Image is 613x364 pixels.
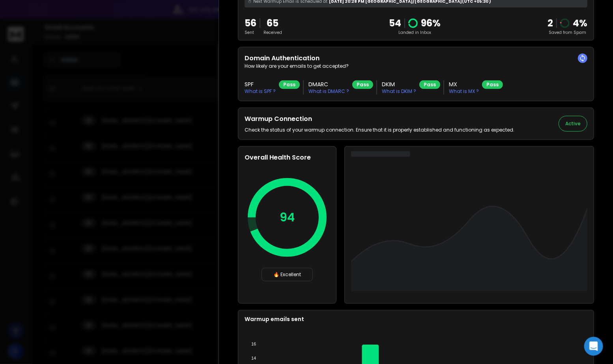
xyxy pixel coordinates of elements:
[251,356,256,360] tspan: 14
[421,17,441,30] p: 96 %
[573,17,587,30] p: 4 %
[308,88,349,95] p: What is DMARC ?
[245,80,276,88] h3: SPF
[245,30,256,35] p: Sent
[245,54,587,63] h2: Domain Authentication
[419,80,440,89] div: Pass
[584,337,603,356] div: Open Intercom Messenger
[308,80,349,88] h3: DMARC
[548,30,587,35] p: Saved from Spam
[262,268,313,281] div: 🔥 Excellent
[245,127,514,133] p: Check the status of your warmup connection. Ensure that it is properly established and functionin...
[382,88,416,95] p: What is DKIM ?
[389,30,441,35] p: Landed in Inbox
[264,30,282,35] p: Received
[449,88,479,95] p: What is MX ?
[352,80,373,89] div: Pass
[245,63,587,69] p: How likely are your emails to get accepted?
[245,88,276,95] p: What is SPF ?
[251,342,256,347] tspan: 16
[279,80,300,89] div: Pass
[382,80,416,88] h3: DKIM
[449,80,479,88] h3: MX
[559,116,587,132] button: Active
[245,114,514,124] h2: Warmup Connection
[245,17,256,30] p: 56
[245,315,587,323] p: Warmup emails sent
[389,17,401,30] p: 54
[482,80,503,89] div: Pass
[548,17,553,30] strong: 2
[264,17,282,30] p: 65
[245,153,330,162] h2: Overall Health Score
[280,210,295,225] p: 94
